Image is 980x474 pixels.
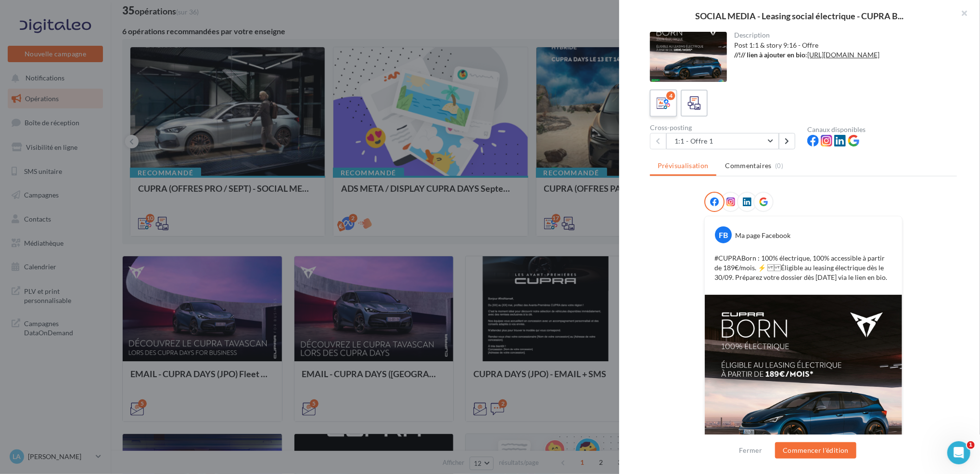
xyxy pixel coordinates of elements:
strong: //!// lien à ajouter en bio [735,51,806,59]
div: Ma page Facebook [735,231,790,240]
p: #CUPRABorn : 100% électrique, 100% accessible à partir de 189€/mois. ⚡️ Éligible au leasing élect... [714,253,892,282]
span: 1 [967,441,975,449]
span: SOCIAL MEDIA - Leasing social électrique - CUPRA B... [696,12,904,20]
div: Description [735,32,950,39]
iframe: Intercom live chat [947,441,970,464]
div: 4 [666,92,675,100]
span: (0) [775,162,783,170]
a: [URL][DOMAIN_NAME] [808,51,880,59]
button: Fermer [735,445,766,456]
div: Cross-posting [650,124,800,131]
div: Canaux disponibles [807,126,957,133]
button: Commencer l'édition [775,442,856,459]
button: 1:1 - Offre 1 [666,133,779,149]
div: FB [715,226,732,243]
span: Commentaires [725,161,772,171]
div: Post 1:1 & story 9:16 - Offre : [735,40,950,60]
